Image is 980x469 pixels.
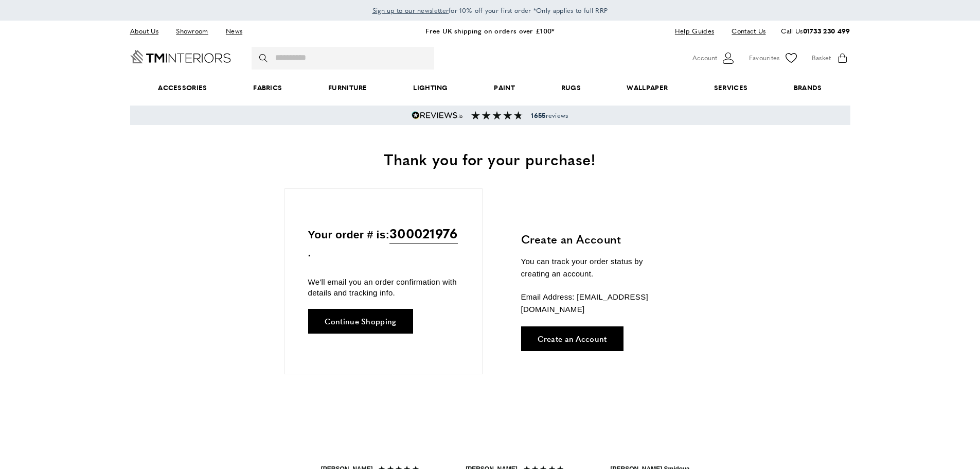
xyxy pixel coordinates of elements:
[471,72,538,103] a: Paint
[521,231,673,247] h3: Create an Account
[425,26,554,36] a: Free UK shipping on orders over £100*
[372,6,449,15] span: Sign up to our newsletter
[412,111,463,119] img: Reviews.io 5 stars
[521,326,623,351] a: Create an Account
[803,26,850,36] a: 01733 230 499
[604,72,691,103] a: Wallpaper
[308,223,459,262] p: Your order # is: .
[308,309,413,334] a: Continue Shopping
[168,24,216,38] a: Showroom
[389,223,458,244] span: 300021976
[538,72,604,103] a: Rugs
[372,5,449,15] a: Sign up to our newsletter
[771,72,845,103] a: Brands
[692,53,717,63] span: Account
[305,72,390,103] a: Furniture
[531,111,545,120] strong: 1655
[691,72,771,103] a: Services
[390,72,471,103] a: Lighting
[724,24,765,38] a: Contact Us
[692,50,736,66] button: Customer Account
[749,50,799,66] a: Favourites
[372,6,608,15] span: for 10% off your first order *Only applies to full RRP
[218,24,250,38] a: News
[230,72,305,103] a: Fabrics
[521,291,673,316] p: Email Address: [EMAIL_ADDRESS][DOMAIN_NAME]
[135,72,230,103] span: Accessories
[308,276,459,298] p: We'll email you an order confirmation with details and tracking info.
[259,47,270,70] button: Search
[130,24,166,38] a: About Us
[667,24,722,38] a: Help Guides
[531,111,568,119] span: reviews
[749,53,780,63] span: Favourites
[781,26,850,37] p: Call Us
[471,111,523,119] img: Reviews section
[521,255,673,280] p: You can track your order status by creating an account.
[538,335,607,342] span: Create an Account
[384,148,596,170] span: Thank you for your purchase!
[130,50,231,63] a: Go to Home page
[325,317,397,325] span: Continue Shopping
